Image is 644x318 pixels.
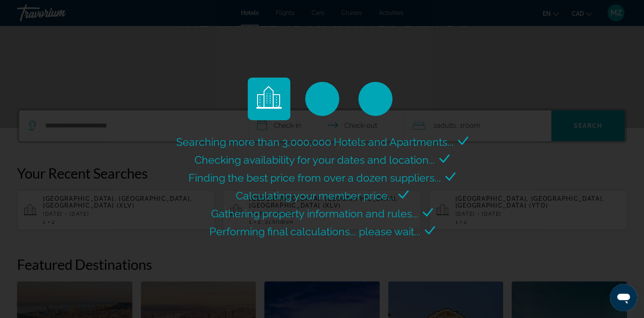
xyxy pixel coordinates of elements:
[189,171,441,184] span: Finding the best price from over a dozen suppliers...
[176,136,454,148] span: Searching more than 3,000,000 Hotels and Apartments...
[610,284,637,311] iframe: Button to launch messaging window
[236,189,394,202] span: Calculating your member price...
[211,207,418,220] span: Gathering property information and rules...
[195,153,435,166] span: Checking availability for your dates and location...
[209,225,421,238] span: Performing final calculations... please wait...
